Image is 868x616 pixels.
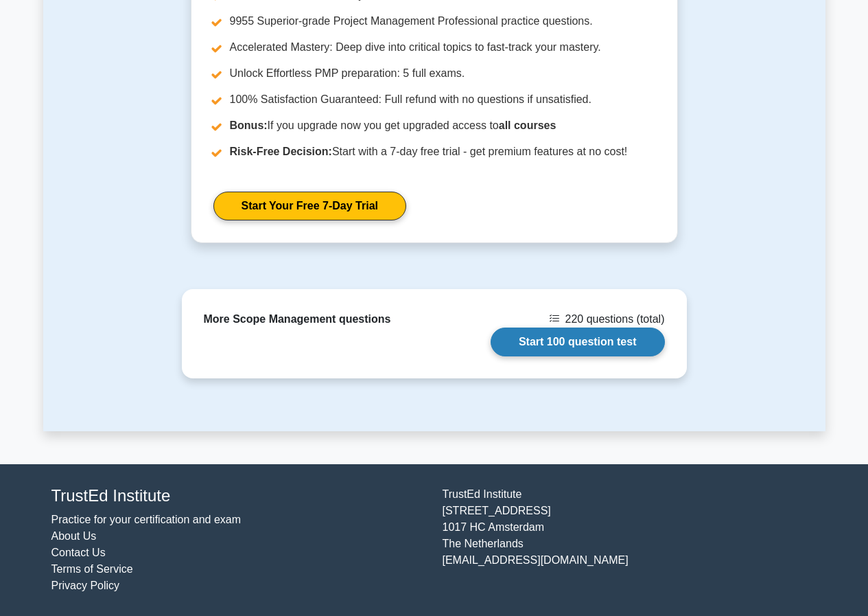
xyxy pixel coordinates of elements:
[51,486,426,506] h4: TrustEd Institute
[51,530,97,542] a: About Us
[51,547,106,558] a: Contact Us
[51,563,133,575] a: Terms of Service
[51,580,120,591] a: Privacy Policy
[213,192,406,220] a: Start Your Free 7-Day Trial
[51,514,242,525] a: Practice for your certification and exam
[491,328,665,356] a: Start 100 question test
[434,486,825,594] div: TrustEd Institute [STREET_ADDRESS] 1017 HC Amsterdam The Netherlands [EMAIL_ADDRESS][DOMAIN_NAME]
